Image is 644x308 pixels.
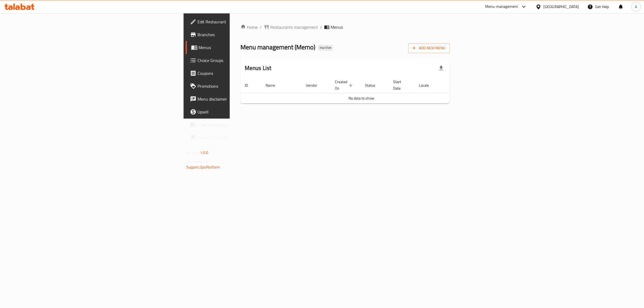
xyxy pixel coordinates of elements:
a: Menus [186,41,291,54]
a: Choice Groups [186,54,291,67]
span: Created On [335,79,354,91]
span: Branches [197,31,287,38]
span: Coverage Report [197,122,287,128]
a: Grocery Checklist [186,131,291,144]
a: Coupons [186,67,291,80]
div: Export file [435,62,448,75]
h2: Menus List [245,64,272,72]
span: Upsell [197,109,287,115]
a: Upsell [186,105,291,118]
span: Grocery Checklist [197,134,287,141]
span: Menu disclaimer [197,96,287,102]
a: Promotions [186,80,291,93]
span: Restaurants management [270,24,318,30]
span: Add New Menu [412,45,445,52]
span: Get support on: [186,158,211,165]
span: Edit Restaurant [197,19,287,25]
span: ID [245,82,255,89]
div: [GEOGRAPHIC_DATA] [543,4,579,10]
span: Vendor [306,82,324,89]
span: Menus [199,44,287,51]
a: Edit Restaurant [186,15,291,28]
nav: breadcrumb [240,24,450,30]
a: Coverage Report [186,118,291,131]
div: Menu-management [485,3,518,10]
span: No data to show [349,95,374,102]
a: Menu disclaimer [186,93,291,105]
span: Locale [419,82,436,89]
span: Promotions [197,83,287,89]
span: Inactive [317,45,334,50]
span: Menu management ( Memo ) [240,41,315,53]
li: / [320,24,322,30]
table: enhanced table [240,77,482,104]
div: Inactive [317,45,334,51]
span: Choice Groups [197,57,287,64]
span: Version: [186,149,199,156]
span: Name [266,82,282,89]
button: Add New Menu [408,43,450,53]
span: Coupons [197,70,287,76]
span: Menus [331,24,343,30]
span: Start Date [393,79,408,91]
a: Branches [186,28,291,41]
th: Actions [442,77,482,93]
span: A [635,4,637,10]
span: Status [365,82,382,89]
span: 1.0.0 [200,149,208,156]
a: Support.OpsPlatform [186,164,220,171]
